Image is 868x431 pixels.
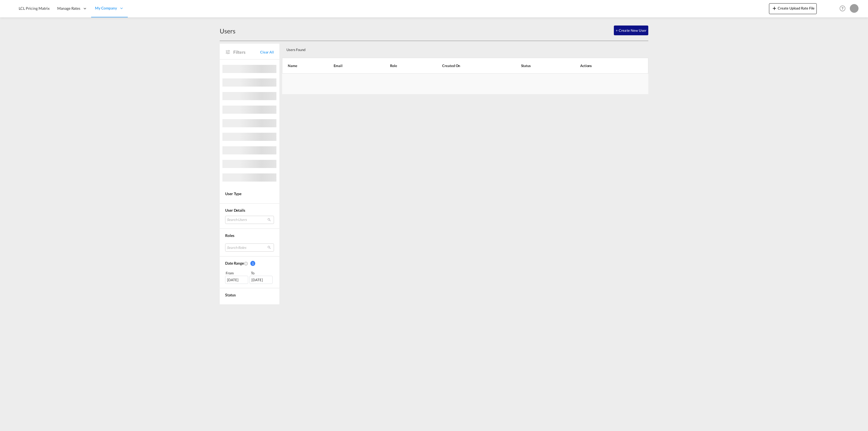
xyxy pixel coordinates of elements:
div: Users [220,27,235,35]
span: Status [225,293,235,297]
div: To [250,270,274,276]
span: Date Range [225,261,244,265]
span: Clear All [260,50,274,55]
span: Filters [233,49,260,55]
div: [DATE] [250,276,273,284]
span: User Details [225,208,245,213]
span: Manage Rates [57,6,80,11]
button: + Create New User [614,26,648,35]
th: Created On [429,58,507,74]
span: From To [DATE][DATE] [225,270,274,284]
div: From [225,270,249,276]
span: Roles [225,233,234,238]
span: User Type [225,191,241,196]
th: Email [320,58,376,74]
span: LCL Pricing Matrix [19,6,50,11]
th: Role [376,58,429,74]
span: Help [838,4,847,13]
span: My Company [95,5,117,11]
md-icon: icon-plus 400-fg [771,5,778,11]
th: Actions [567,58,648,74]
div: [DATE] [225,276,248,284]
button: icon-plus 400-fgCreate Upload Rate File [769,3,817,14]
md-icon: Created On [244,261,248,266]
th: Name [282,58,320,74]
div: Users Found [284,43,610,54]
span: 1 [250,261,255,266]
th: Status [508,58,567,74]
div: Help [838,4,850,14]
